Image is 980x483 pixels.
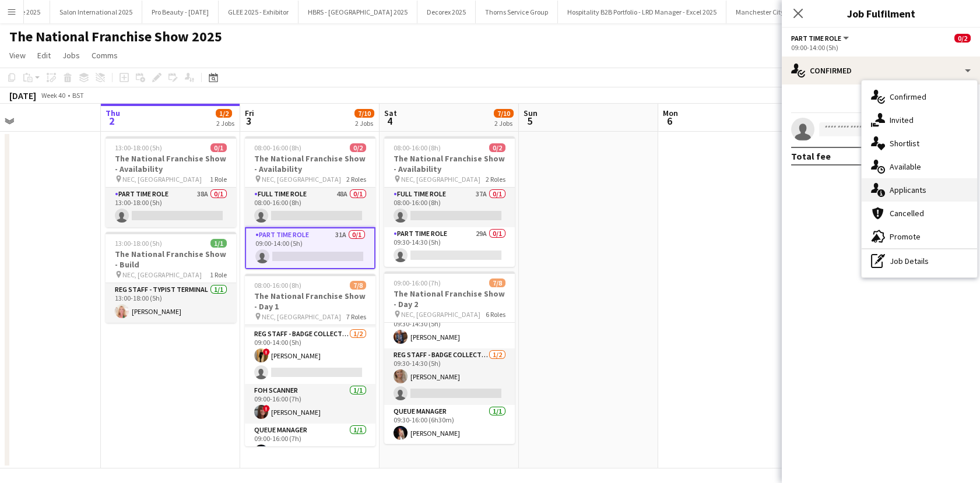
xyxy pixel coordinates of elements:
[298,1,417,23] button: HBRS - [GEOGRAPHIC_DATA] 2025
[210,239,227,248] span: 1/1
[401,175,480,184] span: NEC, [GEOGRAPHIC_DATA]
[782,6,980,21] h3: Job Fulfilment
[384,153,515,174] h3: The National Franchise Show - Availability
[417,1,476,23] button: Decorex 2025
[219,1,298,23] button: GLEE 2025 - Exhibitor
[663,108,678,118] span: Mon
[245,108,254,118] span: Fri
[354,109,374,118] span: 7/10
[5,48,30,63] a: View
[384,288,515,309] h3: The National Franchise Show - Day 2
[890,91,926,102] span: Confirmed
[58,48,85,63] a: Jobs
[486,310,505,319] span: 6 Roles
[486,175,505,184] span: 2 Roles
[346,175,366,184] span: 2 Roles
[384,188,515,227] app-card-role: Full Time Role37A0/108:00-16:00 (8h)
[890,231,921,242] span: Promote
[890,161,921,172] span: Available
[489,143,505,152] span: 0/2
[726,1,820,23] button: Manchester City FC 25/26
[87,48,122,63] a: Comms
[9,50,26,61] span: View
[384,309,515,348] app-card-role: Queue Manager1/109:30-14:30 (5h)[PERSON_NAME]
[558,1,726,23] button: Hospitality B2B Portfolio - LRD Manager - Excel 2025
[245,327,375,384] app-card-role: Reg Staff - Badge Collection1/209:00-14:00 (5h)![PERSON_NAME]
[262,175,341,184] span: NEC, [GEOGRAPHIC_DATA]
[489,278,505,287] span: 7/8
[384,227,515,267] app-card-role: Part Time Role29A0/109:30-14:30 (5h)
[106,232,236,323] app-job-card: 13:00-18:00 (5h)1/1The National Franchise Show - Build NEC, [GEOGRAPHIC_DATA]1 RoleReg Staff - Ty...
[384,272,515,444] app-job-card: 09:00-16:00 (7h)7/8The National Franchise Show - Day 2 NEC, [GEOGRAPHIC_DATA]6 RolesFOH Scanner1/...
[890,208,924,218] span: Cancelled
[245,153,375,174] h3: The National Franchise Show - Availability
[254,281,301,290] span: 08:00-16:00 (8h)
[50,1,142,23] button: Salon International 2025
[263,405,270,412] span: !
[782,57,980,84] div: Confirmed
[791,150,831,162] div: Total fee
[245,384,375,424] app-card-role: FOH Scanner1/109:00-16:00 (7h)![PERSON_NAME]
[106,283,236,323] app-card-role: Reg Staff - Typist Terminal1/113:00-18:00 (5h)[PERSON_NAME]
[104,114,120,128] span: 2
[350,281,366,290] span: 7/8
[355,119,374,128] div: 2 Jobs
[954,34,971,43] span: 0/2
[890,185,926,195] span: Applicants
[384,136,515,267] app-job-card: 08:00-16:00 (8h)0/2The National Franchise Show - Availability NEC, [GEOGRAPHIC_DATA]2 RolesFull T...
[115,143,162,152] span: 13:00-18:00 (5h)
[106,188,236,227] app-card-role: Part Time Role38A0/113:00-18:00 (5h)
[216,109,232,118] span: 1/2
[522,114,538,128] span: 5
[394,278,441,287] span: 09:00-16:00 (7h)
[476,1,558,23] button: Thorns Service Group
[210,175,227,184] span: 1 Role
[106,153,236,174] h3: The National Franchise Show - Availability
[494,109,514,118] span: 7/10
[263,348,270,355] span: !
[245,291,375,312] h3: The National Franchise Show - Day 1
[382,114,397,128] span: 4
[245,188,375,227] app-card-role: Full Time Role48A0/108:00-16:00 (8h)
[254,143,301,152] span: 08:00-16:00 (8h)
[262,312,341,321] span: NEC, [GEOGRAPHIC_DATA]
[791,34,841,43] span: Part Time Role
[115,239,162,248] span: 13:00-18:00 (5h)
[216,119,234,128] div: 2 Jobs
[394,143,441,152] span: 08:00-16:00 (8h)
[350,143,366,152] span: 0/2
[245,424,375,463] app-card-role: Queue Manager1/109:00-16:00 (7h)
[791,43,971,52] div: 09:00-14:00 (5h)
[33,48,55,63] a: Edit
[142,1,219,23] button: Pro Beauty - [DATE]
[245,136,375,269] app-job-card: 08:00-16:00 (8h)0/2The National Franchise Show - Availability NEC, [GEOGRAPHIC_DATA]2 RolesFull T...
[106,249,236,270] h3: The National Franchise Show - Build
[210,270,227,279] span: 1 Role
[210,143,227,152] span: 0/1
[72,91,84,100] div: BST
[524,108,538,118] span: Sun
[862,249,977,273] div: Job Details
[346,312,366,321] span: 7 Roles
[384,405,515,445] app-card-role: Queue Manager1/109:30-16:00 (6h30m)[PERSON_NAME]
[494,119,513,128] div: 2 Jobs
[122,270,202,279] span: NEC, [GEOGRAPHIC_DATA]
[38,91,68,100] span: Week 40
[106,136,236,227] app-job-card: 13:00-18:00 (5h)0/1The National Franchise Show - Availability NEC, [GEOGRAPHIC_DATA]1 RolePart Ti...
[122,175,202,184] span: NEC, [GEOGRAPHIC_DATA]
[384,348,515,405] app-card-role: Reg Staff - Badge Collection1/209:30-14:30 (5h)[PERSON_NAME]
[661,114,678,128] span: 6
[62,50,80,61] span: Jobs
[384,108,397,118] span: Sat
[245,274,375,446] app-job-card: 08:00-16:00 (8h)7/8The National Franchise Show - Day 1 NEC, [GEOGRAPHIC_DATA]7 Roles[PERSON_NAME]...
[243,114,254,128] span: 3
[92,50,118,61] span: Comms
[890,138,919,149] span: Shortlist
[245,227,375,269] app-card-role: Part Time Role31A0/109:00-14:00 (5h)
